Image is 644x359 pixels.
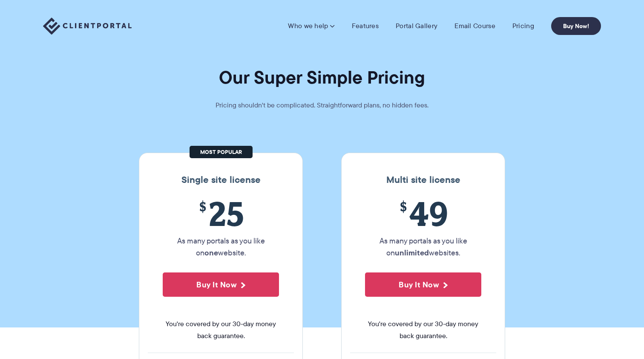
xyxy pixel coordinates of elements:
[148,174,294,185] h3: Single site license
[396,22,437,30] a: Portal Gallery
[512,22,534,30] a: Pricing
[365,235,481,259] p: As many portals as you like on websites.
[365,194,481,233] span: 49
[194,99,450,111] p: Pricing shouldn't be complicated. Straightforward plans, no hidden fees.
[163,318,279,342] span: You're covered by our 30-day money back guarantee.
[395,247,429,258] strong: unlimited
[352,22,379,30] a: Features
[163,272,279,297] button: Buy It Now
[163,235,279,259] p: As many portals as you like on website.
[551,17,601,35] a: Buy Now!
[288,22,334,30] a: Who we help
[365,272,481,297] button: Buy It Now
[454,22,495,30] a: Email Course
[204,247,218,258] strong: one
[365,318,481,342] span: You're covered by our 30-day money back guarantee.
[350,174,496,185] h3: Multi site license
[163,194,279,233] span: 25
